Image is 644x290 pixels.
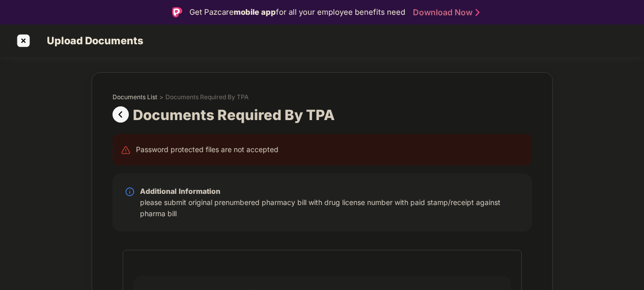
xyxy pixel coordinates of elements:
div: Documents Required By TPA [133,106,339,124]
div: Password protected files are not accepted [136,144,278,155]
a: Download Now [413,7,477,18]
img: svg+xml;base64,PHN2ZyB4bWxucz0iaHR0cDovL3d3dy53My5vcmcvMjAwMC9zdmciIHdpZHRoPSIyNCIgaGVpZ2h0PSIyNC... [121,145,131,155]
div: please submit original prenumbered pharmacy bill with drug license number with paid stamp/receipt... [140,197,520,219]
b: Additional Information [140,187,220,195]
div: Documents Required By TPA [165,93,248,101]
img: Stroke [475,7,480,18]
strong: mobile app [234,7,276,17]
div: Get Pazcare for all your employee benefits need [189,6,405,18]
div: > [159,93,163,101]
img: svg+xml;base64,PHN2ZyBpZD0iUHJldi0zMngzMiIgeG1sbnM9Imh0dHA6Ly93d3cudzMub3JnLzIwMDAvc3ZnIiB3aWR0aD... [113,106,133,123]
img: svg+xml;base64,PHN2ZyBpZD0iSW5mby0yMHgyMCIgeG1sbnM9Imh0dHA6Ly93d3cudzMub3JnLzIwMDAvc3ZnIiB3aWR0aD... [125,187,135,197]
img: Logo [172,7,182,17]
span: Upload Documents [37,35,148,47]
img: svg+xml;base64,PHN2ZyBpZD0iQ3Jvc3MtMzJ4MzIiIHhtbG5zPSJodHRwOi8vd3d3LnczLm9yZy8yMDAwL3N2ZyIgd2lkdG... [15,33,32,49]
div: Documents List [113,93,157,101]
